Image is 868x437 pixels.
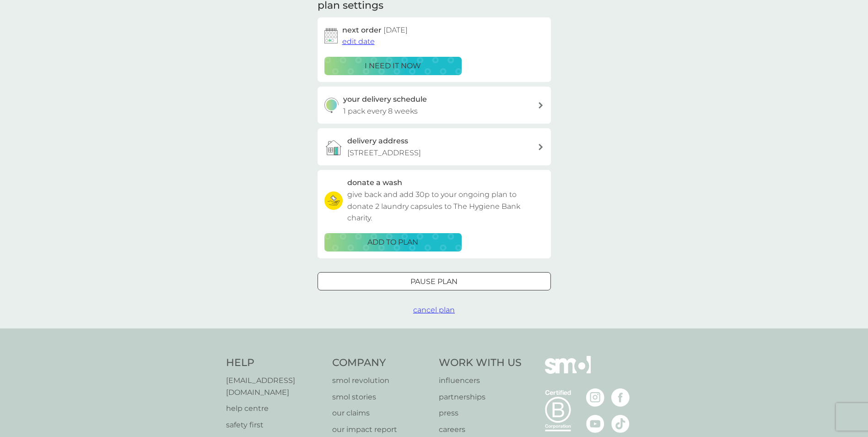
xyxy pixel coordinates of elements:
button: edit date [342,36,375,48]
h3: delivery address [347,135,408,147]
p: Pause plan [410,276,458,288]
img: visit the smol Youtube page [586,415,604,433]
a: partnerships [439,391,522,403]
img: visit the smol Instagram page [586,388,604,407]
img: visit the smol Facebook page [611,388,630,407]
a: [EMAIL_ADDRESS][DOMAIN_NAME] [226,375,323,398]
span: edit date [342,37,375,46]
p: give back and add 30p to your ongoing plan to donate 2 laundry capsules to The Hygiene Bank charity. [347,189,544,224]
span: cancel plan [413,306,455,314]
h4: Help [226,356,323,370]
img: smol [545,356,591,387]
button: i need it now [324,57,462,75]
button: your delivery schedule1 pack every 8 weeks [318,87,551,124]
button: cancel plan [413,304,455,316]
a: influencers [439,375,522,387]
a: our impact report [332,424,430,436]
span: [DATE] [383,26,408,34]
h4: Company [332,356,430,370]
p: [STREET_ADDRESS] [347,147,421,159]
a: our claims [332,407,430,419]
h3: your delivery schedule [343,93,427,105]
button: Pause plan [318,272,551,290]
h3: donate a wash [347,177,402,189]
a: safety first [226,419,323,431]
h4: Work With Us [439,356,522,370]
p: 1 pack every 8 weeks [343,105,418,117]
a: smol stories [332,391,430,403]
h2: next order [342,24,408,36]
p: i need it now [365,60,421,72]
a: careers [439,424,522,436]
a: help centre [226,403,323,415]
p: ADD TO PLAN [367,236,418,248]
a: delivery address[STREET_ADDRESS] [318,128,551,165]
a: press [439,407,522,419]
button: ADD TO PLAN [324,233,462,251]
a: smol revolution [332,375,430,387]
img: visit the smol Tiktok page [611,415,630,433]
